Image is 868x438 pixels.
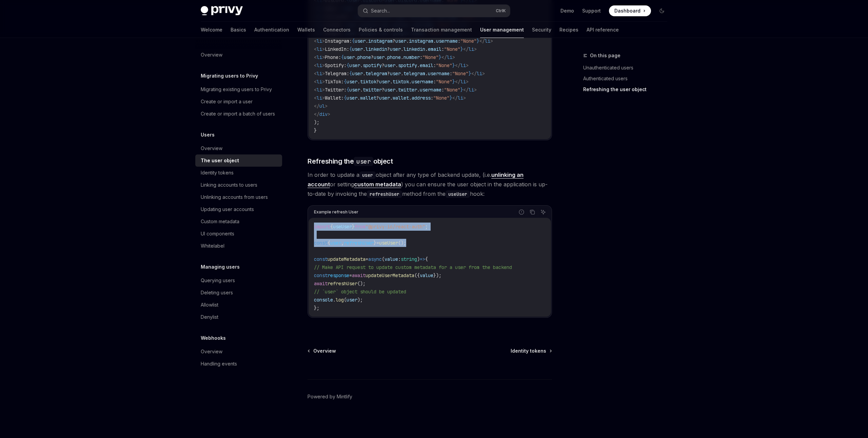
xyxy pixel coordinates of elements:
span: li [460,62,466,68]
span: import [314,224,330,230]
span: { [328,240,330,246]
span: "None" [444,46,460,52]
span: value [384,256,398,262]
button: Search...CtrlK [358,5,510,17]
span: . [433,38,436,44]
span: ; [425,224,428,230]
span: "None" [433,95,450,101]
span: li [460,79,466,85]
span: "None" [422,54,439,60]
span: = [366,256,368,262]
a: Authentication [254,22,289,38]
a: Identity tokens [511,348,551,354]
span: LinkedIn: [325,46,349,52]
span: </ [452,95,458,101]
div: Whitelabel [201,242,224,250]
span: email [428,46,441,52]
span: user [379,79,390,85]
span: } [477,38,479,44]
span: . [401,54,403,60]
span: username [420,87,441,93]
span: ? [371,54,374,60]
span: user [352,70,363,77]
span: < [314,54,317,60]
span: tiktok [360,79,376,85]
span: user [347,297,357,303]
span: </ [314,111,319,117]
span: > [466,79,469,85]
span: telegram [403,70,425,77]
a: Recipes [559,22,578,38]
a: Support [582,7,601,14]
span: "None" [460,38,477,44]
span: refreshUser [328,280,357,287]
span: </ [479,38,485,44]
div: Overview [201,51,222,59]
a: Demo [560,7,574,14]
div: Allowlist [201,301,218,309]
span: ul [319,103,325,109]
span: > [322,79,325,85]
a: Overview [195,346,282,358]
span: > [322,46,325,52]
span: const [314,256,328,262]
span: from [355,224,366,230]
a: Welcome [201,22,222,38]
span: user [352,46,363,52]
span: . [355,54,357,60]
button: Toggle dark mode [656,5,667,16]
span: > [322,87,325,93]
span: > [322,38,325,44]
span: ? [382,62,384,68]
span: }); [433,272,441,278]
span: On this page [590,51,620,60]
a: Refreshing the user object [583,84,673,95]
code: useUser [446,190,470,198]
span: phone [387,54,401,60]
span: li [317,62,322,68]
span: } [469,70,471,77]
span: ( [344,297,347,303]
span: . [357,79,360,85]
div: The user object [201,157,239,165]
span: li [477,70,482,77]
span: . [395,87,398,93]
a: Overview [308,348,336,354]
span: li [317,95,322,101]
span: { [347,62,349,68]
span: : [431,95,433,101]
span: TikTok: [325,79,344,85]
span: await [314,280,328,287]
a: Linking accounts to users [195,179,282,191]
div: Unlinking accounts from users [201,193,268,201]
span: . [357,95,360,101]
span: } [374,240,376,246]
span: : [420,54,422,60]
div: Create or import a batch of users [201,110,275,118]
a: Whitelabel [195,240,282,252]
span: > [322,62,325,68]
span: . [409,79,412,85]
span: twitter [398,87,417,93]
span: = [349,272,352,278]
button: Copy the contents from the code block [528,208,537,216]
span: : [398,256,401,262]
span: { [425,256,428,262]
span: string [401,256,417,262]
span: ? [387,46,390,52]
span: Overview [313,348,336,354]
div: Example refresh User [314,208,358,216]
span: ? [376,79,379,85]
span: twitter [363,87,382,93]
a: Authenticated users [583,73,673,84]
span: li [469,46,474,52]
span: username [428,70,450,77]
a: Denylist [195,311,282,323]
span: </ [314,103,319,109]
div: Denylist [201,313,218,321]
span: . [360,62,363,68]
a: Unauthenticated users [583,62,673,73]
a: Overview [195,142,282,154]
span: ? [393,38,395,44]
span: user [344,54,355,60]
